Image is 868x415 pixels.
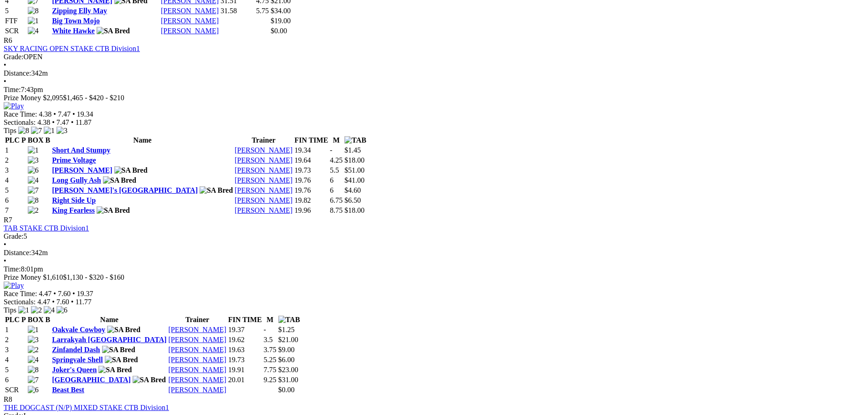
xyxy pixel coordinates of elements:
[28,166,39,174] img: 6
[98,366,132,374] img: SA Bred
[52,176,101,184] a: Long Gully Ash
[294,196,329,205] td: 19.82
[169,346,226,354] a: [PERSON_NAME]
[52,336,166,343] a: Larrakyah [GEOGRAPHIC_DATA]
[28,196,39,205] img: 8
[264,366,277,374] text: 7.75
[228,365,262,374] td: 19.91
[28,206,39,215] img: 2
[228,325,262,334] td: 19.37
[53,110,56,118] span: •
[28,136,44,144] span: BOX
[97,27,130,35] img: SA Bred
[4,265,864,273] div: 8:01pm
[71,298,74,306] span: •
[228,335,262,344] td: 19.62
[161,7,219,15] a: [PERSON_NAME]
[56,306,67,314] img: 6
[169,386,226,394] a: [PERSON_NAME]
[264,346,277,354] text: 3.75
[4,282,24,290] img: Play
[271,17,291,25] span: $19.00
[114,166,148,174] img: SA Bred
[45,136,50,144] span: B
[4,45,140,52] a: SKY RACING OPEN STAKE CTB Division1
[220,6,255,15] td: 31.58
[344,186,361,194] span: $4.60
[5,375,26,384] td: 6
[344,136,366,144] img: TAB
[28,346,39,354] img: 2
[169,356,226,364] a: [PERSON_NAME]
[278,326,295,333] span: $1.25
[278,346,295,354] span: $9.00
[52,366,97,374] a: Joker's Queen
[330,146,332,154] text: -
[5,156,26,165] td: 2
[4,69,31,77] span: Distance:
[4,395,12,403] span: R8
[330,186,334,194] text: 6
[58,290,71,297] span: 7.60
[52,386,84,394] a: Beast Best
[4,36,12,44] span: R6
[168,315,227,324] th: Trainer
[28,336,39,344] img: 3
[5,6,26,15] td: 5
[5,136,20,144] span: PLC
[52,346,100,354] a: Zinfandel Dash
[102,346,135,354] img: SA Bred
[294,156,329,165] td: 19.64
[4,86,864,94] div: 7:43pm
[52,17,100,25] a: Big Town Mojo
[52,298,55,306] span: •
[31,127,42,135] img: 7
[4,249,31,256] span: Distance:
[4,69,864,77] div: 342m
[5,385,26,395] td: SCR
[294,206,329,215] td: 19.96
[56,298,69,306] span: 7.60
[52,356,103,364] a: Springvale Shell
[52,326,105,333] a: Oakvale Cowboy
[37,298,50,306] span: 4.47
[5,316,20,323] span: PLC
[5,186,26,195] td: 5
[5,325,26,334] td: 1
[4,53,864,61] div: OPEN
[75,118,91,126] span: 11.87
[53,290,56,297] span: •
[294,176,329,185] td: 19.76
[4,232,864,241] div: 5
[28,316,44,323] span: BOX
[39,290,51,297] span: 4.47
[4,265,21,273] span: Time:
[4,110,37,118] span: Race Time:
[278,376,298,384] span: $31.00
[77,110,93,118] span: 19.34
[28,386,39,394] img: 6
[344,176,365,184] span: $41.00
[344,196,361,204] span: $6.50
[329,136,343,145] th: M
[18,127,29,135] img: 8
[5,345,26,354] td: 3
[228,355,262,364] td: 19.73
[72,290,75,297] span: •
[45,316,50,323] span: B
[51,136,233,145] th: Name
[4,241,6,248] span: •
[235,176,293,184] a: [PERSON_NAME]
[4,290,37,297] span: Race Time:
[4,298,36,306] span: Sectionals:
[52,166,112,174] a: [PERSON_NAME]
[133,376,166,384] img: SA Bred
[28,146,39,154] img: 1
[169,336,226,343] a: [PERSON_NAME]
[228,345,262,354] td: 19.63
[28,376,39,384] img: 7
[228,375,262,384] td: 20.01
[58,110,71,118] span: 7.47
[4,118,36,126] span: Sectionals:
[52,7,107,15] a: Zipping Elly May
